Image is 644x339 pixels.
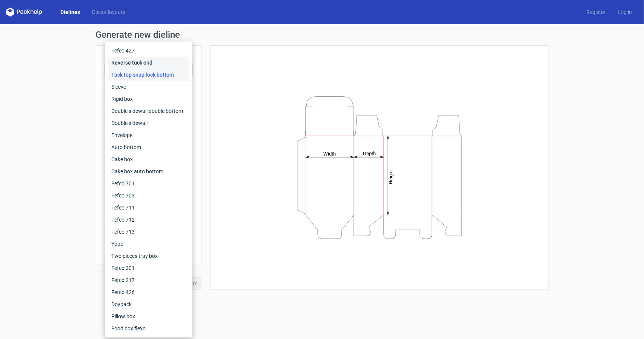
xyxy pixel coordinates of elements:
div: Fefco 703 [108,190,189,202]
tspan: Height [388,170,393,184]
div: Fefco 427 [108,45,189,57]
h1: Generate new dieline [96,30,549,39]
div: Double sidewall [108,117,189,129]
div: Reverse tuck end [108,57,189,69]
a: Dielines [54,8,86,16]
div: Yope [108,238,189,250]
tspan: Depth [363,151,376,156]
div: Doypack [108,298,189,310]
div: Sleeve [108,81,189,93]
div: Envelope [108,129,189,141]
div: Two pieces tray box [108,250,189,262]
div: Cake box auto bottom [108,165,189,177]
div: Tuck top snap lock bottom [108,69,189,81]
div: Fefco 713 [108,226,189,238]
div: Fefco 701 [108,177,189,190]
div: Cake box [108,153,189,165]
div: Fefco 201 [108,262,189,274]
div: Auto bottom [108,141,189,153]
div: Fefco 426 [108,286,189,298]
a: Diecut layouts [86,8,131,16]
a: Log in [612,8,638,16]
div: Fefco 217 [108,274,189,286]
div: Fefco 711 [108,202,189,214]
a: Register [580,8,612,16]
div: Pillow box [108,310,189,322]
div: Double sidewall double bottom [108,105,189,117]
tspan: Width [323,151,335,156]
div: Rigid box [108,93,189,105]
div: Food box flexo [108,322,189,334]
div: Fefco 712 [108,214,189,226]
